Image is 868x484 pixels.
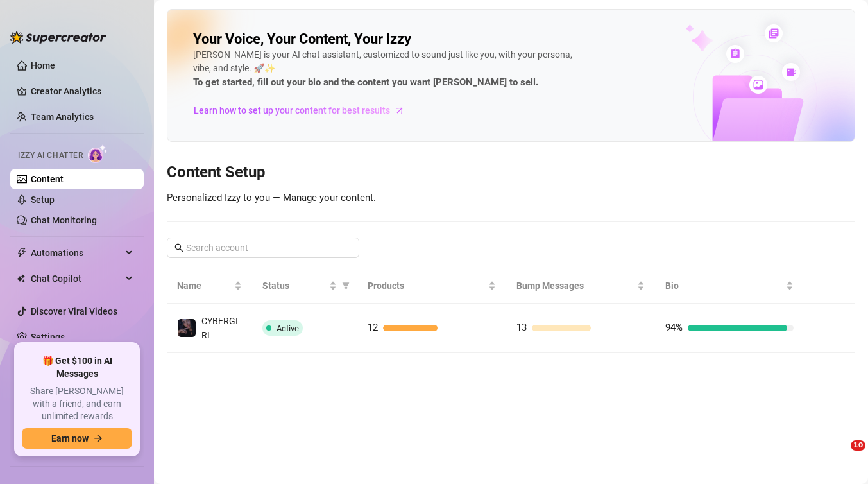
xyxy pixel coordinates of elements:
span: Learn how to set up your content for best results [194,103,390,117]
img: AI Chatter [88,144,108,163]
a: Chat Monitoring [31,215,97,225]
th: Bio [655,268,804,304]
a: Settings [31,332,65,342]
span: Share [PERSON_NAME] with a friend, and earn unlimited rewards [22,385,132,423]
span: search [174,243,183,252]
span: 10 [851,440,865,451]
img: Chat Copilot [17,274,25,283]
span: Bump Messages [516,279,634,293]
input: Search account [186,241,341,255]
span: Status [262,279,327,293]
img: logo-BBDzfeDw.svg [10,31,106,44]
img: CYBERGIRL [178,319,196,337]
a: Home [31,60,55,71]
span: Personalized Izzy to you — Manage your content. [167,192,376,203]
span: Earn now [51,433,89,444]
span: Active [277,324,299,333]
th: Products [357,268,506,304]
span: arrow-right [393,104,406,117]
div: [PERSON_NAME] is your AI chat assistant, customized to sound just like you, with your persona, vi... [193,48,578,91]
iframe: Intercom live chat [824,440,855,471]
span: Products [368,279,486,293]
th: Name [167,268,252,304]
span: arrow-right [94,434,103,443]
strong: To get started, fill out your bio and the content you want [PERSON_NAME] to sell. [193,76,538,88]
span: Automations [31,243,122,263]
span: 12 [368,322,378,333]
span: 13 [516,322,527,333]
th: Status [252,268,358,304]
span: Chat Copilot [31,268,122,289]
th: Bump Messages [506,268,655,304]
span: Name [177,279,232,293]
a: Setup [31,194,55,205]
span: filter [339,276,352,295]
a: Content [31,174,64,184]
a: Discover Viral Videos [31,306,117,316]
a: Learn how to set up your content for best results [193,100,414,121]
span: thunderbolt [17,248,27,258]
span: 94% [665,322,683,333]
a: Team Analytics [31,112,94,122]
span: CYBERGIRL [201,316,238,340]
h2: Your Voice, Your Content, Your Izzy [193,30,411,48]
h3: Content Setup [167,162,855,183]
span: filter [342,282,350,290]
button: Earn nowarrow-right [22,428,132,449]
a: Creator Analytics [31,81,133,101]
span: 🎁 Get $100 in AI Messages [22,355,132,380]
span: Bio [665,279,783,293]
img: ai-chatter-content-library-cLFOSyPT.png [656,10,855,141]
span: Izzy AI Chatter [18,150,83,162]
